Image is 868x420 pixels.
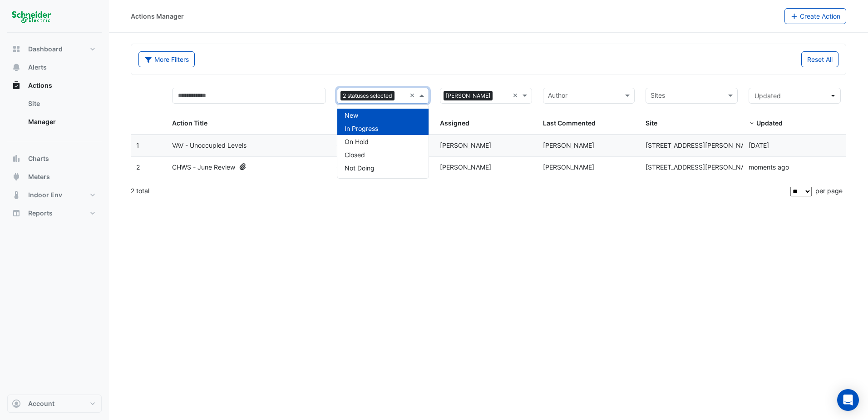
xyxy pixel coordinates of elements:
[837,389,859,411] div: Open Intercom Messenger
[7,58,102,76] button: Alerts
[28,399,54,408] span: Account
[131,11,184,21] div: Actions Manager
[345,138,369,145] span: On Hold
[543,119,596,127] span: Last Commented
[749,141,769,149] span: 2025-09-12T12:06:17.338
[7,150,102,168] button: Charts
[12,45,21,54] app-icon: Dashboard
[7,186,102,204] button: Indoor Env
[801,51,838,67] button: Reset All
[7,40,102,58] button: Dashboard
[7,95,102,135] div: Actions
[28,63,47,72] span: Alerts
[513,90,520,101] span: Clear
[444,91,493,101] span: [PERSON_NAME]
[138,51,195,67] button: More Filters
[7,76,102,95] button: Actions
[28,45,63,54] span: Dashboard
[7,204,102,222] button: Reports
[28,190,62,200] span: Indoor Env
[345,151,365,159] span: Closed
[340,91,395,101] span: 2 statuses selected
[345,125,378,132] span: In Progress
[12,172,21,181] app-icon: Meters
[646,141,756,149] span: [STREET_ADDRESS][PERSON_NAME]
[172,119,207,127] span: Action Title
[646,163,756,171] span: [STREET_ADDRESS][PERSON_NAME]
[12,190,21,200] app-icon: Indoor Env
[440,163,491,171] span: [PERSON_NAME]
[131,180,789,202] div: 2 total
[755,92,781,100] span: Updated
[543,163,594,171] span: [PERSON_NAME]
[345,164,375,172] span: Not Doing
[543,141,594,149] span: [PERSON_NAME]
[28,172,50,181] span: Meters
[21,95,102,113] a: Site
[7,168,102,186] button: Meters
[440,119,469,127] span: Assigned
[409,90,417,101] span: Clear
[12,63,21,72] app-icon: Alerts
[172,140,247,151] span: VAV - Unoccupied Levels
[11,7,52,25] img: Company Logo
[646,119,657,127] span: Site
[21,113,102,131] a: Manager
[7,395,102,413] button: Account
[440,141,491,149] span: [PERSON_NAME]
[12,209,21,218] app-icon: Reports
[12,81,21,90] app-icon: Actions
[28,209,53,218] span: Reports
[12,154,21,163] app-icon: Charts
[756,119,783,127] span: Updated
[28,154,49,163] span: Charts
[28,81,52,90] span: Actions
[345,111,358,119] span: New
[136,141,139,149] span: 1
[172,162,235,173] span: CHWS - June Review
[749,88,841,104] button: Updated
[784,8,847,24] button: Create Action
[136,163,140,171] span: 2
[337,105,429,178] div: Options List
[815,187,843,195] span: per page
[749,163,789,171] span: 2025-09-24T07:25:30.991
